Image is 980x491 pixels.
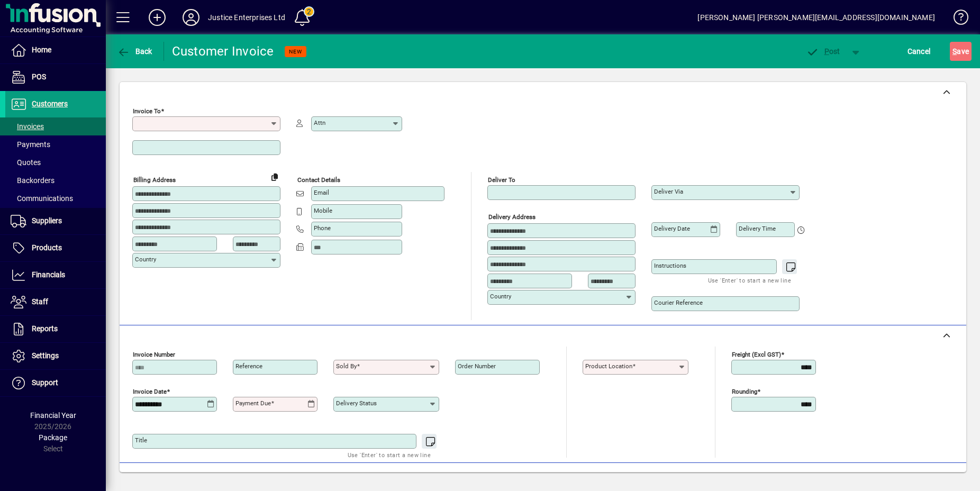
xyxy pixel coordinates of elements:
a: Payments [5,135,106,153]
mat-label: Mobile [314,207,332,214]
mat-label: Rounding [732,388,757,395]
div: [PERSON_NAME] [PERSON_NAME][EMAIL_ADDRESS][DOMAIN_NAME] [697,9,935,26]
span: P [824,47,829,56]
a: Invoices [5,117,106,135]
mat-label: Email [314,189,329,196]
a: Communications [5,189,106,207]
span: Package [39,433,67,442]
button: Product [889,468,942,487]
a: Quotes [5,153,106,171]
span: Product [894,469,937,486]
mat-label: Delivery date [654,225,690,232]
mat-hint: Use 'Enter' to start a new line [348,449,431,461]
span: Invoices [11,122,44,131]
span: ave [952,43,969,60]
mat-label: Product location [585,362,632,370]
span: Communications [11,194,73,203]
span: Reports [32,324,58,333]
mat-label: Invoice number [133,351,175,358]
span: Settings [32,351,59,360]
mat-label: Title [135,437,147,444]
span: Payments [11,140,50,149]
mat-label: Deliver via [654,188,683,195]
mat-label: Payment due [235,399,271,407]
span: Home [32,46,51,54]
mat-hint: Use 'Enter' to start a new line [708,274,791,286]
mat-label: Instructions [654,262,686,269]
span: POS [32,72,46,81]
span: NEW [289,48,302,55]
a: Settings [5,343,106,369]
a: Products [5,235,106,261]
span: ost [806,47,840,56]
div: Justice Enterprises Ltd [208,9,285,26]
mat-label: Sold by [336,362,357,370]
mat-label: Invoice To [133,107,161,115]
span: Customers [32,99,68,108]
mat-label: Courier Reference [654,299,703,306]
mat-label: Invoice date [133,388,167,395]
mat-label: Reference [235,362,262,370]
button: Cancel [905,42,933,61]
span: Products [32,243,62,252]
button: Back [114,42,155,61]
mat-label: Country [490,293,511,300]
mat-label: Deliver To [488,176,515,184]
a: Backorders [5,171,106,189]
a: Reports [5,316,106,342]
mat-label: Freight (excl GST) [732,351,781,358]
mat-label: Delivery status [336,399,377,407]
mat-label: Attn [314,119,325,126]
span: Support [32,378,58,387]
a: Knowledge Base [946,2,967,37]
mat-label: Order number [458,362,496,370]
span: Suppliers [32,216,62,225]
span: Quotes [11,158,41,167]
span: S [952,47,957,56]
button: Copy to Delivery address [266,168,283,185]
mat-label: Country [135,256,156,263]
span: Back [117,47,152,56]
button: Post [801,42,846,61]
div: Customer Invoice [172,43,274,60]
a: Staff [5,289,106,315]
button: Profile [174,8,208,27]
span: Backorders [11,176,55,185]
button: Add [140,8,174,27]
a: Home [5,37,106,63]
a: Suppliers [5,208,106,234]
button: Save [950,42,972,61]
mat-label: Phone [314,224,331,232]
span: Financials [32,270,65,279]
span: Financial Year [30,411,76,420]
a: POS [5,64,106,90]
app-page-header-button: Back [106,42,164,61]
a: Support [5,370,106,396]
a: Financials [5,262,106,288]
mat-label: Delivery time [739,225,776,232]
span: Staff [32,297,48,306]
span: Cancel [908,43,931,60]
